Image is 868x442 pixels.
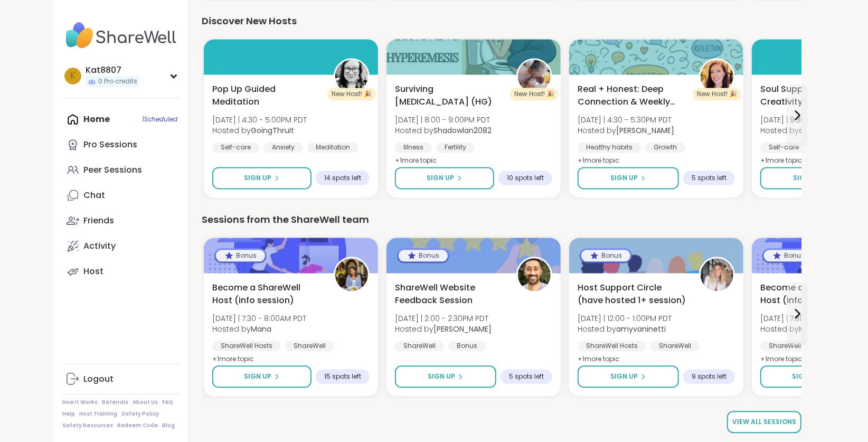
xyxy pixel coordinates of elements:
span: [DATE] | 2:00 - 2:30PM PDT [395,313,492,324]
div: Meditation [307,142,358,153]
a: Chat [62,183,180,208]
div: Discover New Hosts [202,14,801,29]
div: Self-care [212,142,259,153]
span: [DATE] | 7:30 - 8:00AM PDT [212,313,306,324]
a: About Us [133,399,158,406]
div: Activity [83,240,116,252]
div: Illness [395,142,432,153]
span: View all sessions [732,417,796,427]
button: Sign Up [760,365,860,388]
div: Pro Sessions [83,139,137,151]
span: Surviving [MEDICAL_DATA] (HG) [395,83,505,108]
button: Sign Up [395,365,496,388]
div: Bonus [581,250,630,261]
div: Healthy habits [578,142,641,153]
span: 0 Pro credits [98,77,137,86]
div: Kat8807 [86,64,139,76]
span: [DATE] | 7:30 - 8:00AM PDT [760,313,854,324]
div: ShareWell Hosts [760,341,829,351]
a: Host [62,259,180,284]
div: Fertility [436,142,475,153]
div: Host [83,266,103,277]
div: Chat [83,190,105,201]
span: Hosted by [395,125,492,136]
span: Sign Up [610,372,638,381]
div: Bonus [216,250,265,261]
div: New Host! 🎉 [327,88,376,100]
div: Friends [83,215,114,227]
div: ShareWell [285,341,334,351]
span: Hosted by [212,324,306,334]
img: Mana [335,258,368,291]
div: Bonus [399,250,448,261]
div: Anxiety [263,142,303,153]
span: Hosted by [212,125,307,136]
span: Hosted by [395,324,492,334]
img: Shadowlan2082 [518,60,551,92]
span: Hosted by [578,324,672,334]
span: [DATE] | 8:00 - 9:00PM PDT [395,115,492,125]
span: ShareWell Website Feedback Session [395,281,505,307]
span: [DATE] | 12:00 - 1:00PM PDT [578,313,672,324]
span: Sign Up [793,173,820,183]
button: Sign Up [395,167,494,189]
div: Growth [645,142,685,153]
span: Sign Up [427,173,454,183]
a: Host Training [79,410,117,418]
span: Real + Honest: Deep Connection & Weekly Intentions [578,83,687,108]
span: [DATE] | 4:30 - 5:30PM PDT [578,115,674,125]
div: Sessions from the ShareWell team [202,212,801,227]
a: Peer Sessions [62,157,180,183]
span: 15 spots left [324,372,361,381]
b: GoingThruIt [251,125,294,136]
div: Peer Sessions [83,164,142,176]
a: How It Works [62,399,98,406]
a: Pro Sessions [62,132,180,157]
img: Charlie_Lovewitch [701,60,733,92]
b: amyvaninetti [616,324,666,334]
img: amyvaninetti [701,258,733,291]
span: 5 spots left [692,174,727,182]
img: ShareWell Nav Logo [62,17,180,54]
div: Self-care [760,142,807,153]
span: 14 spots left [324,174,361,182]
span: Sign Up [244,372,271,381]
a: Activity [62,233,180,259]
button: Sign Up [578,365,679,388]
span: Hosted by [760,324,854,334]
span: Sign Up [792,372,819,381]
div: ShareWell [395,341,444,351]
span: K [70,69,76,83]
img: GoingThruIt [335,60,368,92]
a: View all sessions [727,411,801,433]
button: Sign Up [212,167,312,189]
a: Friends [62,208,180,233]
span: 5 spots left [509,372,544,381]
a: Redeem Code [117,422,158,429]
button: Sign Up [212,365,312,388]
a: Safety Policy [121,410,159,418]
span: Host Support Circle (have hosted 1+ session) [578,281,687,307]
div: Bonus [448,341,486,351]
b: [PERSON_NAME] [616,125,674,136]
a: Blog [162,422,175,429]
div: New Host! 🎉 [510,88,559,100]
div: Logout [83,373,114,385]
div: ShareWell Hosts [578,341,646,351]
b: Mana [251,324,271,334]
a: Logout [62,366,180,392]
a: Help [62,410,75,418]
div: New Host! 🎉 [693,88,741,100]
span: Sign Up [428,372,455,381]
button: Sign Up [578,167,679,189]
span: 9 spots left [692,372,727,381]
a: FAQ [162,399,173,406]
img: brett [518,258,551,291]
span: Pop Up Guided Meditation [212,83,322,108]
span: Become a ShareWell Host (info session) [212,281,322,307]
b: Shadowlan2082 [433,125,492,136]
span: 10 spots left [507,174,544,182]
a: Referrals [102,399,128,406]
span: [DATE] | 4:30 - 5:00PM PDT [212,115,307,125]
span: Sign Up [244,173,271,183]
